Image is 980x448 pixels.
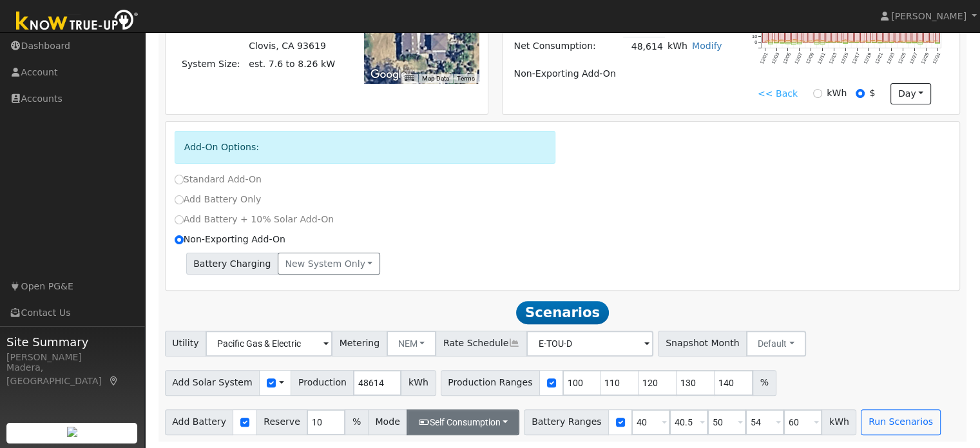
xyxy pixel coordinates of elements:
div: [PERSON_NAME] [6,351,138,364]
span: Battery Charging [186,253,278,275]
rect: onclick="" [797,43,802,44]
rect: onclick="" [785,43,790,44]
text: 12/19 [862,52,872,64]
text: 12/01 [759,52,769,64]
text: 12/21 [874,52,884,64]
rect: onclick="" [820,43,825,44]
text: 12/15 [840,52,850,64]
text: 12/23 [885,52,896,64]
circle: onclick="" [839,41,841,43]
span: Snapshot Month [658,331,747,356]
a: Modify [692,41,722,51]
input: Add Battery + 10% Solar Add-On [175,215,184,224]
button: Map Data [422,74,449,83]
button: Default [746,331,806,356]
rect: onclick="" [907,43,911,43]
text: 12/03 [771,52,781,64]
button: Self Consumption [407,409,519,435]
circle: onclick="" [868,40,870,42]
button: day [890,83,930,105]
label: $ [869,86,875,100]
circle: onclick="" [770,39,772,41]
label: Standard Add-On [175,173,262,186]
text: 12/09 [805,52,815,64]
button: New system only [278,253,380,275]
text: 12/05 [782,52,792,64]
span: Site Summary [6,333,138,351]
circle: onclick="" [816,39,818,41]
span: Production [291,370,354,396]
text: 12/07 [793,52,803,64]
span: Utility [165,331,207,356]
label: Add Battery Only [175,193,262,206]
span: Scenarios [516,301,608,324]
text: 12/29 [920,52,930,64]
td: 48,614 [623,37,665,56]
rect: onclick="" [912,43,917,43]
circle: onclick="" [804,41,806,43]
span: est. 7.6 to 8.26 kW [249,59,335,69]
text: 12/11 [816,52,827,64]
circle: onclick="" [827,41,829,43]
span: % [753,370,776,396]
circle: onclick="" [890,40,892,42]
span: Production Ranges [441,370,540,396]
input: Select a Rate Schedule [526,331,653,356]
span: [PERSON_NAME] [891,11,966,21]
circle: onclick="" [908,40,910,42]
a: Terms (opens in new tab) [457,75,475,82]
div: Madera, [GEOGRAPHIC_DATA] [6,361,138,388]
input: Non-Exporting Add-On [175,235,184,244]
span: Rate Schedule [436,331,527,356]
circle: onclick="" [879,39,881,41]
img: Know True-Up [10,7,145,36]
circle: onclick="" [845,39,847,41]
span: Add Battery [165,409,234,435]
text: 10 [752,34,757,39]
td: Non-Exporting Add-On [512,65,724,83]
rect: onclick="" [769,43,773,44]
circle: onclick="" [914,41,916,43]
div: Add-On Options: [175,131,556,164]
span: Battery Ranges [524,409,609,435]
td: kWh [665,37,689,56]
circle: onclick="" [874,39,876,41]
img: retrieve [67,427,77,437]
input: $ [856,89,865,98]
td: System Size: [180,55,247,73]
text: 12/31 [932,52,942,64]
rect: onclick="" [780,43,784,43]
circle: onclick="" [798,39,800,41]
circle: onclick="" [787,39,789,41]
td: Net Consumption: [512,37,623,56]
span: Mode [368,409,407,435]
circle: onclick="" [782,39,783,41]
a: Open this area in Google Maps (opens a new window) [367,66,410,83]
span: Reserve [256,409,308,435]
rect: onclick="" [936,43,940,43]
label: kWh [827,86,847,100]
circle: onclick="" [896,41,898,43]
label: Non-Exporting Add-On [175,233,285,246]
circle: onclick="" [937,40,939,42]
a: << Back [758,87,798,101]
circle: onclick="" [856,40,858,42]
text: 12/17 [851,52,861,64]
button: NEM [387,331,437,356]
input: kWh [813,89,822,98]
rect: onclick="" [872,43,876,43]
circle: onclick="" [776,39,778,41]
rect: onclick="" [814,43,819,44]
circle: onclick="" [902,40,904,42]
circle: onclick="" [810,40,812,42]
circle: onclick="" [793,39,794,41]
button: Run Scenarios [861,409,940,435]
text: 12/25 [897,52,907,64]
input: Add Battery Only [175,195,184,204]
rect: onclick="" [843,43,848,44]
rect: onclick="" [889,43,894,43]
td: System Size [247,55,341,73]
text: 0 [754,39,757,45]
circle: onclick="" [931,40,933,42]
span: % [345,409,368,435]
